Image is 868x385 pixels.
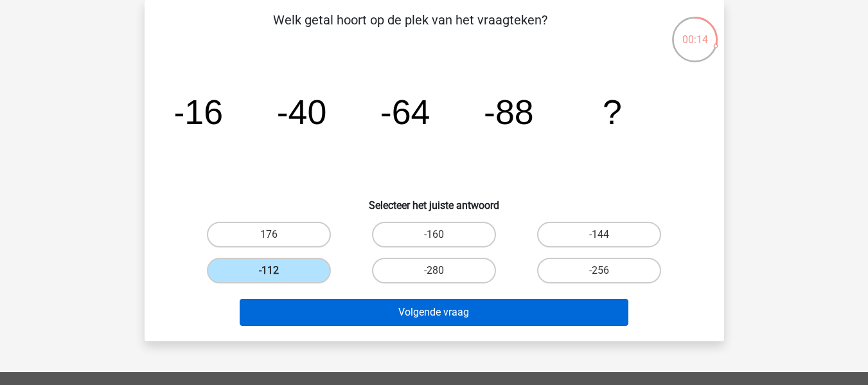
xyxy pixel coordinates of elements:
label: -144 [537,222,661,247]
tspan: -16 [173,93,223,131]
label: -256 [537,258,661,283]
p: Welk getal hoort op de plek van het vraagteken? [165,10,655,49]
tspan: -88 [484,93,534,131]
label: -160 [372,222,496,247]
button: Volgende vraag [240,299,628,326]
label: -280 [372,258,496,283]
div: 00:14 [671,15,719,48]
tspan: -64 [380,93,430,131]
label: -112 [207,258,331,283]
h6: Selecteer het juiste antwoord [165,189,704,211]
label: 176 [207,222,331,247]
tspan: ? [603,93,622,131]
tspan: -40 [276,93,326,131]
